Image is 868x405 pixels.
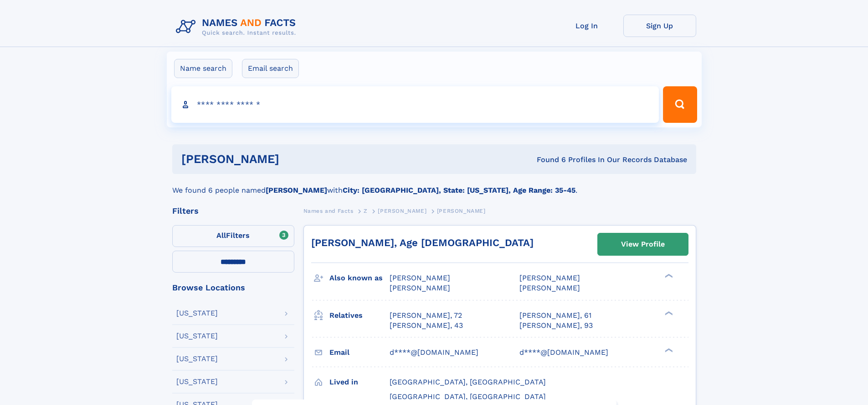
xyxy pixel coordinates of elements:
[172,174,696,196] div: We found 6 people named with .
[390,274,450,282] span: [PERSON_NAME]
[390,378,546,386] span: [GEOGRAPHIC_DATA], [GEOGRAPHIC_DATA]
[181,153,408,165] h1: [PERSON_NAME]
[390,392,546,401] span: [GEOGRAPHIC_DATA], [GEOGRAPHIC_DATA]
[623,15,696,37] a: Sign Up
[329,345,390,360] h3: Email
[663,86,697,123] button: Search Button
[364,208,368,214] span: Z
[176,332,218,340] div: [US_STATE]
[329,308,390,323] h3: Relatives
[174,59,232,78] label: Name search
[172,207,294,215] div: Filters
[311,237,534,248] a: [PERSON_NAME], Age [DEMOGRAPHIC_DATA]
[216,231,226,240] span: All
[621,234,665,255] div: View Profile
[663,347,673,353] div: ❯
[437,208,486,214] span: [PERSON_NAME]
[172,15,303,39] img: Logo Names and Facts
[242,59,299,78] label: Email search
[364,205,368,216] a: Z
[550,15,623,37] a: Log In
[266,186,327,195] b: [PERSON_NAME]
[663,310,673,316] div: ❯
[390,284,450,292] span: [PERSON_NAME]
[176,355,218,363] div: [US_STATE]
[176,378,218,385] div: [US_STATE]
[390,321,463,331] a: [PERSON_NAME], 43
[663,273,673,279] div: ❯
[519,321,593,331] a: [PERSON_NAME], 93
[172,284,294,292] div: Browse Locations
[519,274,580,282] span: [PERSON_NAME]
[408,155,687,165] div: Found 6 Profiles In Our Records Database
[329,374,390,390] h3: Lived in
[598,233,688,255] a: View Profile
[519,310,591,321] a: [PERSON_NAME], 61
[343,186,575,195] b: City: [GEOGRAPHIC_DATA], State: [US_STATE], Age Range: 35-45
[329,270,390,286] h3: Also known as
[378,205,426,216] a: [PERSON_NAME]
[390,310,462,321] a: [PERSON_NAME], 72
[519,284,580,292] span: [PERSON_NAME]
[172,225,294,247] label: Filters
[176,310,218,317] div: [US_STATE]
[171,86,659,123] input: search input
[378,208,426,214] span: [PERSON_NAME]
[303,205,354,216] a: Names and Facts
